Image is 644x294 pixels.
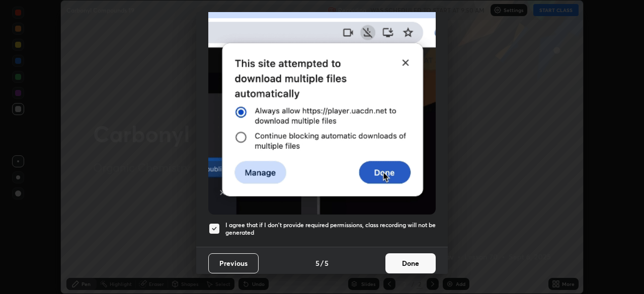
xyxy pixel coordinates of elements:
[225,221,436,237] h5: I agree that if I don't provide required permissions, class recording will not be generated
[385,253,436,273] button: Done
[208,253,259,273] button: Previous
[315,258,319,268] h4: 5
[320,258,324,268] h4: /
[325,258,329,268] h4: 5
